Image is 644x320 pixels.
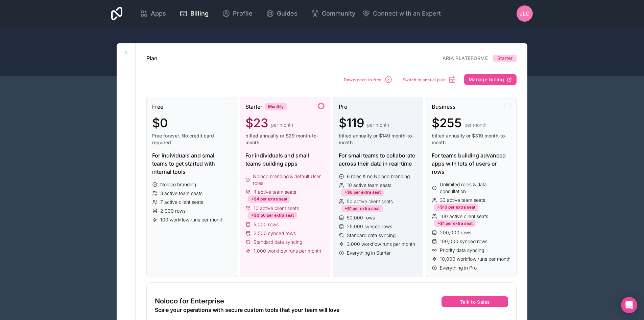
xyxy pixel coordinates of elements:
span: Free [152,103,163,111]
div: For teams building advanced apps with lots of users or rows [432,151,511,176]
span: Everything in Pro [440,264,477,271]
span: Starter [497,55,512,62]
span: 3,000 workflow runs per month [347,241,415,248]
div: +$1 per extra seat [434,220,476,227]
span: Community [322,9,355,18]
span: Noloco branding & default User roles [253,173,324,187]
span: Downgrade to free [344,77,382,82]
span: 2,000 rows [160,208,186,214]
span: billed annually or $149 month-to-month [339,132,418,146]
span: Noloco branding [160,181,196,188]
span: 50,000 rows [347,214,375,221]
span: Free forever. No credit card required. [152,132,231,146]
span: 10,000 workflow runs per month [440,256,510,262]
div: For individuals and small teams building apps [245,151,325,168]
div: +$1 per extra seat [341,205,383,212]
span: billed annually or $29 month-to-month [245,132,325,146]
span: Switch to annual plan [403,77,446,82]
span: per month [367,122,389,128]
span: 30 active team seats [440,197,485,204]
span: 4 active team seats [254,189,296,195]
div: +$0.50 per extra seat [248,212,297,219]
div: For small teams to collaborate across their data in real-time [339,151,418,168]
div: Scale your operations with secure custom tools that your team will love [155,306,392,314]
div: Open Intercom Messenger [621,297,637,313]
span: Business [432,103,456,111]
button: Talk to Sales [442,296,508,307]
div: +$10 per extra seat [434,204,478,211]
span: 100,000 synced rows [440,238,487,245]
button: Downgrade to free [341,73,395,86]
span: Unlimited roles & data consultation [440,181,511,195]
span: JLC [520,9,530,18]
span: 2,500 synced rows [254,230,296,237]
span: billed annually or $319 month-to-month [432,132,511,146]
span: Profile [233,9,253,18]
span: 50 active client seats [347,198,393,205]
span: Noloco for Enterprise [155,296,224,306]
span: Billing [190,9,209,18]
span: 10 active team seats [347,182,391,189]
span: Starter [245,103,262,111]
span: per month [271,122,293,128]
span: $0 [152,116,168,130]
span: $119 [339,116,364,130]
a: Guides [261,6,303,21]
span: $23 [245,116,268,130]
h1: Plan [146,54,158,62]
span: 6 roles & no Noloco branding [347,173,410,180]
div: +$4 per extra seat [248,195,290,203]
span: Priority data syncing [440,247,484,254]
button: Connect with an Expert [362,9,441,18]
span: 200,000 rows [440,229,471,236]
a: Community [306,6,361,21]
span: 7 active client seats [160,199,203,206]
span: Guides [277,9,297,18]
a: Billing [174,6,214,21]
span: $255 [432,116,462,130]
span: 10 active client seats [254,205,299,212]
a: Profile [217,6,258,21]
div: For individuals and small teams to get started with internal tools [152,151,231,176]
span: Standard data syncing [254,239,302,246]
span: Everything in Starter [347,250,391,256]
span: Manage billing [469,77,504,83]
span: per month [464,122,486,128]
span: 100 active client seats [440,213,488,220]
span: 1,000 workflow runs per month [254,248,321,254]
span: Standard data syncing [347,232,396,239]
div: +$6 per extra seat [341,189,384,196]
div: Monthly [265,103,287,110]
span: 5,000 rows [254,221,279,228]
span: Pro [339,103,348,111]
span: 3 active team seats [160,190,202,197]
span: Apps [151,9,166,18]
button: Manage billing [464,74,517,85]
button: Switch to annual plan [400,73,459,86]
span: 25,000 synced rows [347,223,392,230]
span: 100 workflow runs per month [160,216,223,223]
span: Connect with an Expert [373,9,441,18]
a: Apps [135,6,171,21]
a: ARIA PLATEFORME [443,55,488,61]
